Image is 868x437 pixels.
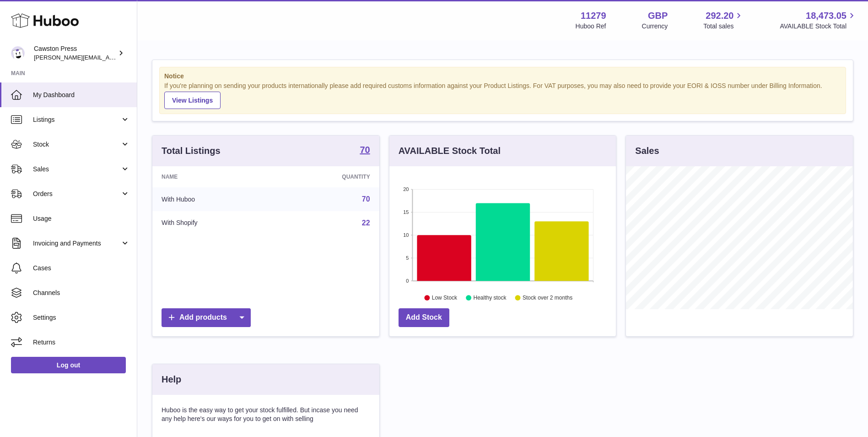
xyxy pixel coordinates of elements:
a: 292.20 Total sales [703,10,744,31]
a: 70 [362,195,370,203]
th: Name [152,166,275,187]
div: Currency [642,22,668,31]
img: thomas.carson@cawstonpress.com [11,46,25,60]
span: Cases [33,264,130,273]
td: With Huboo [152,187,275,211]
span: [PERSON_NAME][EMAIL_ADDRESS][PERSON_NAME][DOMAIN_NAME] [34,54,232,61]
span: Listings [33,115,120,124]
a: Log out [11,357,126,373]
span: Orders [33,190,120,198]
span: 292.20 [706,10,733,22]
div: Cawston Press [34,44,116,62]
strong: Notice [164,72,841,81]
span: Sales [33,165,120,174]
span: Channels [33,289,130,297]
p: Huboo is the easy way to get your stock fulfilled. But incase you need any help here's our ways f... [162,406,370,423]
span: Total sales [703,22,744,31]
text: Healthy stock [473,295,507,301]
span: Stock [33,140,120,149]
strong: 70 [360,145,370,154]
text: 20 [403,186,409,192]
a: 22 [362,219,370,227]
span: Usage [33,214,130,223]
span: 18,473.05 [806,10,846,22]
a: Add Stock [399,308,449,327]
span: Invoicing and Payments [33,239,120,248]
span: Returns [33,338,130,347]
a: 70 [360,145,370,156]
td: With Shopify [152,211,275,235]
a: Add products [162,308,251,327]
strong: GBP [648,10,668,22]
text: 5 [406,255,409,261]
span: Settings [33,313,130,322]
text: 0 [406,278,409,284]
a: View Listings [164,92,221,109]
h3: AVAILABLE Stock Total [399,145,501,157]
a: 18,473.05 AVAILABLE Stock Total [780,10,857,31]
span: AVAILABLE Stock Total [780,22,857,31]
strong: 11279 [581,10,606,22]
th: Quantity [275,166,379,187]
div: If you're planning on sending your products internationally please add required customs informati... [164,82,841,109]
h3: Total Listings [162,145,221,157]
h3: Help [162,373,181,386]
text: Low Stock [432,295,458,301]
text: 15 [403,209,409,215]
h3: Sales [635,145,659,157]
div: Huboo Ref [576,22,606,31]
span: My Dashboard [33,91,130,99]
text: 10 [403,232,409,238]
text: Stock over 2 months [523,295,572,301]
